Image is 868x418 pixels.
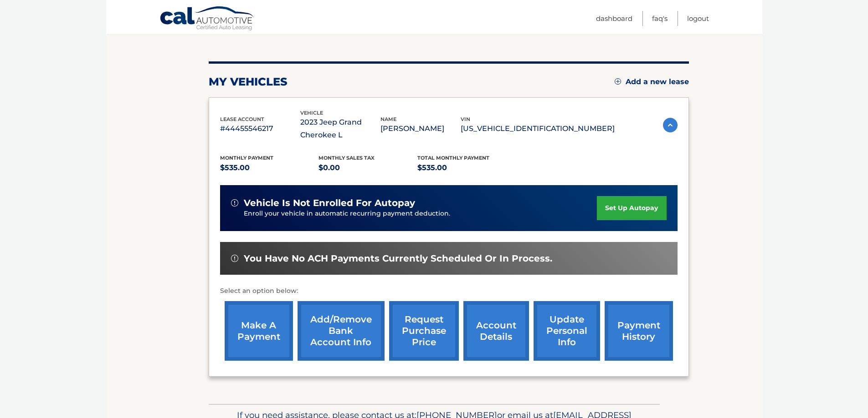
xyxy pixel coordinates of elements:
[220,122,300,135] p: #44455546217
[463,301,529,361] a: account details
[461,116,470,122] span: vin
[209,75,288,89] h2: my vehicles
[596,11,632,26] a: Dashboard
[663,118,678,132] img: accordion-active.svg
[159,6,255,32] a: Cal Automotive
[231,255,238,262] img: alert-white.svg
[298,301,385,361] a: Add/Remove bank account info
[461,122,615,135] p: [US_VEHICLE_IDENTIFICATION_NUMBER]
[225,301,293,361] a: make a payment
[597,196,666,220] a: set up autopay
[687,11,709,26] a: Logout
[652,11,668,26] a: FAQ's
[220,161,319,174] p: $535.00
[220,116,264,122] span: lease account
[615,78,621,85] img: add.svg
[615,77,689,86] a: Add a new lease
[389,301,459,361] a: request purchase price
[231,199,238,206] img: alert-white.svg
[220,286,678,297] p: Select an option below:
[534,301,600,361] a: update personal info
[417,155,489,161] span: Total Monthly Payment
[220,155,273,161] span: Monthly Payment
[605,301,673,361] a: payment history
[318,161,417,174] p: $0.00
[318,155,375,161] span: Monthly sales Tax
[244,197,415,209] span: vehicle is not enrolled for autopay
[300,110,323,116] span: vehicle
[244,253,552,264] span: You have no ACH payments currently scheduled or in process.
[300,116,380,141] p: 2023 Jeep Grand Cherokee L
[417,161,516,174] p: $535.00
[380,116,396,122] span: name
[244,209,597,219] p: Enroll your vehicle in automatic recurring payment deduction.
[380,122,461,135] p: [PERSON_NAME]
